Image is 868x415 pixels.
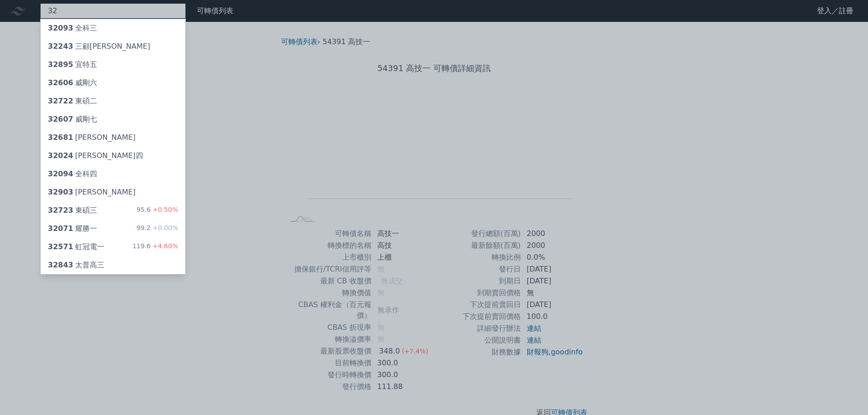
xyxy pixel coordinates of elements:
span: +4.60% [151,242,178,250]
a: 32723東碩三 95.6+0.50% [41,201,185,220]
span: 32722 [48,97,73,105]
div: 95.6 [137,205,178,216]
span: 32024 [48,151,73,160]
span: +0.50% [151,206,178,213]
span: 32071 [48,224,73,233]
div: 99.2 [137,223,178,234]
div: 威剛七 [48,114,97,125]
div: [PERSON_NAME] [48,187,136,198]
a: 32606威剛六 [41,74,185,92]
span: 32606 [48,78,73,87]
span: +0.00% [151,224,178,231]
div: 三顧[PERSON_NAME] [48,41,150,52]
span: 32093 [48,24,73,32]
a: 32722東碩二 [41,92,185,110]
div: 耀勝一 [48,223,97,234]
div: 虹冠電一 [48,241,104,252]
span: 32094 [48,169,73,178]
span: 32895 [48,60,73,69]
div: 全科四 [48,169,97,179]
div: 東碩二 [48,96,97,107]
a: 32895宜特五 [41,56,185,74]
span: 32903 [48,188,73,196]
a: 32243三顧[PERSON_NAME] [41,37,185,56]
span: 32723 [48,206,73,215]
span: 32681 [48,133,73,142]
span: 32571 [48,242,73,251]
span: 32843 [48,261,73,269]
div: [PERSON_NAME]四 [48,150,143,161]
a: 32071耀勝一 99.2+0.00% [41,220,185,238]
a: 32571虹冠電一 119.6+4.60% [41,238,185,256]
div: 全科三 [48,23,97,34]
a: 32607威剛七 [41,110,185,128]
a: 32843太普高三 [41,256,185,274]
a: 32681[PERSON_NAME] [41,128,185,147]
div: 宜特五 [48,59,97,70]
a: 32093全科三 [41,19,185,37]
div: 東碩三 [48,205,97,216]
a: 32094全科四 [41,165,185,183]
span: 32243 [48,42,73,51]
div: 119.6 [133,241,178,252]
span: 32607 [48,115,73,123]
div: [PERSON_NAME] [48,132,136,143]
a: 32903[PERSON_NAME] [41,183,185,201]
div: 威剛六 [48,77,97,88]
a: 32024[PERSON_NAME]四 [41,147,185,165]
div: 太普高三 [48,260,104,271]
